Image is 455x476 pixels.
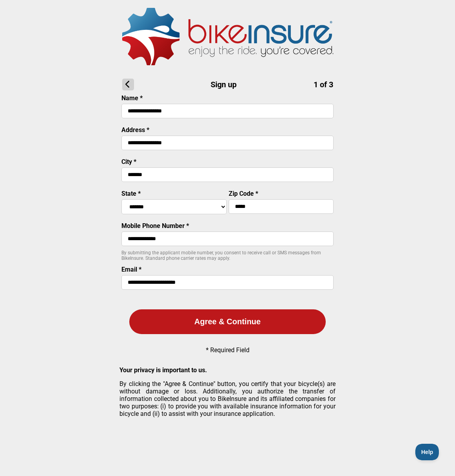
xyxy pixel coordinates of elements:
[415,444,439,460] iframe: Toggle Customer Support
[121,250,334,261] p: By submitting the applicant mobile number, you consent to receive call or SMS messages from BikeI...
[314,80,333,89] span: 1 of 3
[122,79,333,90] h1: Sign up
[119,380,336,417] p: By clicking the "Agree & Continue" button, you certify that your bicycle(s) are without damage or...
[121,94,143,102] label: Name *
[121,222,189,230] label: Mobile Phone Number *
[229,190,258,197] label: Zip Code *
[119,366,207,374] strong: Your privacy is important to us.
[121,190,141,197] label: State *
[121,158,136,165] label: City *
[121,266,141,273] label: Email *
[129,309,326,334] button: Agree & Continue
[121,126,149,134] label: Address *
[206,346,250,354] p: * Required Field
